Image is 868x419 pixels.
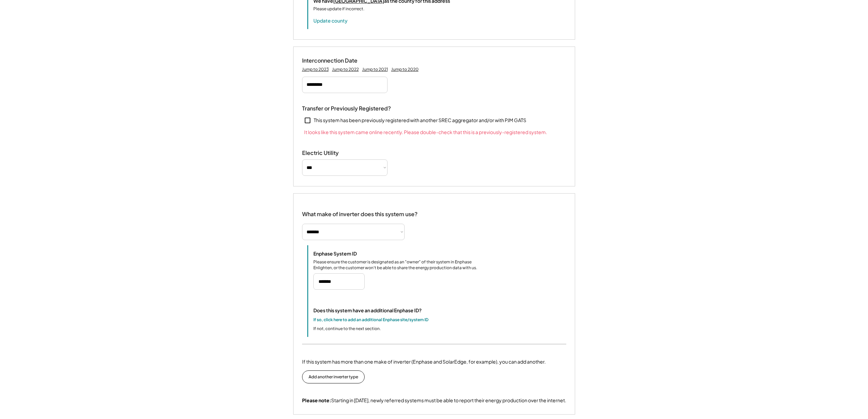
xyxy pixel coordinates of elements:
div: Electric Utility [302,149,370,157]
div: Interconnection Date [302,57,370,64]
div: Does this system have an additional Enphase ID? [313,307,422,314]
div: Enphase System ID [313,250,382,257]
div: If so, click here to add an additional Enphase site/system ID [313,317,429,323]
strong: Please note: [302,397,331,403]
div: This system has been previously registered with another SREC aggregator and/or with PJM GATS [314,117,526,124]
div: Jump to 2021 [362,67,388,72]
button: Update county [313,17,348,24]
div: Jump to 2020 [391,67,419,72]
div: Please ensure the customer is designated as an "owner" of their system in Enphase Enlighten, or t... [313,259,484,271]
div: What make of inverter does this system use? [302,204,418,219]
div: Jump to 2023 [302,67,329,72]
div: If this system has more than one make of inverter (Enphase and SolarEdge, for example), you can a... [302,358,546,365]
div: If not, continue to the next section. [313,326,381,332]
button: Add another inverter type [302,370,365,383]
div: Starting in [DATE], newly referred systems must be able to report their energy production over th... [302,397,566,404]
div: Jump to 2022 [332,67,359,72]
div: Transfer or Previously Registered? [302,105,391,112]
div: Please update if incorrect. [313,6,364,12]
div: It looks like this system came online recently. Please double-check that this is a previously-reg... [302,129,547,136]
